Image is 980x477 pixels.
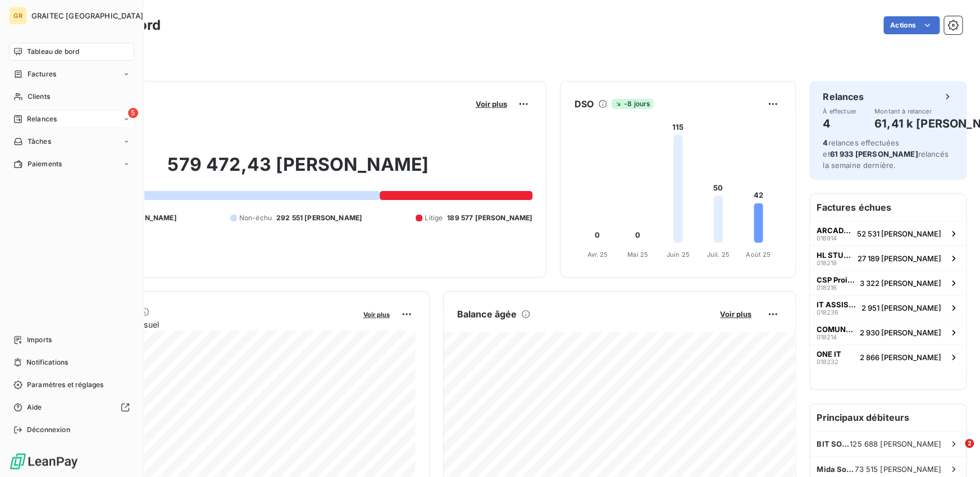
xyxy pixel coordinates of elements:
[817,465,855,474] span: Mida Soft Business SRL
[817,260,837,266] span: 018219
[27,47,79,57] span: Tableau de bord
[28,159,62,169] span: Paiements
[823,138,828,147] span: 4
[860,279,941,288] span: 3 322 [PERSON_NAME]
[823,108,856,115] span: À effectuer
[9,88,134,106] a: Clients
[817,275,855,284] span: CSP Proiect Line SRL
[587,251,608,258] tspan: Avr. 25
[965,439,974,448] span: 2
[810,295,966,320] button: IT ASSIST SERVICES S.R.L.0182362 951 [PERSON_NAME]
[817,235,837,242] span: 016914
[26,357,68,367] span: Notifications
[810,270,966,295] button: CSP Proiect Line SRL0182163 322 [PERSON_NAME]
[9,65,134,83] a: Factures
[9,398,134,416] a: Aide
[28,137,51,147] span: Tâches
[27,402,42,412] span: Aide
[612,99,653,109] span: -8 jours
[128,108,138,118] span: 5
[720,310,751,319] span: Voir plus
[858,254,941,263] span: 27 189 [PERSON_NAME]
[746,251,771,258] tspan: Août 25
[810,344,966,369] button: ONE IT0182322 866 [PERSON_NAME]
[810,194,966,221] h6: Factures échues
[817,325,855,334] span: COMUNA [DATE] - [GEOGRAPHIC_DATA]
[817,300,857,309] span: IT ASSIST SERVICES S.R.L.
[817,349,841,358] span: ONE IT
[817,358,838,365] span: 018232
[239,213,272,223] span: Non-échu
[829,149,918,158] span: 61 933 [PERSON_NAME]
[574,97,593,111] h6: DSO
[363,311,390,319] span: Voir plus
[63,319,355,330] span: Chiffre d'affaires mensuel
[855,465,941,474] span: 73 515 [PERSON_NAME]
[717,309,755,319] button: Voir plus
[817,284,837,291] span: 018216
[810,404,966,431] h6: Principaux débiteurs
[276,213,362,223] span: 292 551 [PERSON_NAME]
[360,309,393,319] button: Voir plus
[810,221,966,246] button: ARCADIA AEN ARCHITECTURE & PM SRL01691452 531 [PERSON_NAME]
[850,439,941,448] span: 125 688 [PERSON_NAME]
[860,328,941,337] span: 2 930 [PERSON_NAME]
[817,226,853,235] span: ARCADIA AEN ARCHITECTURE & PM SRL
[817,309,838,316] span: 018236
[457,307,517,321] h6: Balance âgée
[425,213,443,223] span: Litige
[475,99,507,108] span: Voir plus
[27,380,103,390] span: Paramètres et réglages
[9,155,134,173] a: Paiements
[817,439,850,448] span: BIT SOLUTIONS S.R.L.
[823,138,949,170] span: relances effectuées et relancés la semaine dernière.
[9,331,134,349] a: Imports
[63,153,532,187] h2: 579 472,43 [PERSON_NAME]
[817,334,837,340] span: 018214
[9,452,79,470] img: Logo LeanPay
[28,92,50,102] span: Clients
[862,303,941,312] span: 2 951 [PERSON_NAME]
[707,251,730,258] tspan: Juil. 25
[447,213,532,223] span: 189 577 [PERSON_NAME]
[28,69,56,79] span: Factures
[627,251,648,258] tspan: Mai 25
[9,133,134,151] a: Tâches
[810,320,966,344] button: COMUNA [DATE] - [GEOGRAPHIC_DATA]0182142 930 [PERSON_NAME]
[472,99,510,109] button: Voir plus
[857,229,941,238] span: 52 531 [PERSON_NAME]
[823,115,856,133] h4: 4
[31,11,143,20] span: GRAITEC [GEOGRAPHIC_DATA]
[810,246,966,270] button: HL STUDIO SRL01821927 189 [PERSON_NAME]
[667,251,690,258] tspan: Juin 25
[27,425,70,435] span: Déconnexion
[860,353,941,362] span: 2 866 [PERSON_NAME]
[823,90,864,103] h6: Relances
[942,439,969,466] iframe: Intercom live chat
[9,43,134,61] a: Tableau de bord
[883,16,940,34] button: Actions
[9,110,134,128] a: 5Relances
[9,376,134,394] a: Paramètres et réglages
[817,251,853,260] span: HL STUDIO SRL
[27,335,52,345] span: Imports
[27,114,57,124] span: Relances
[9,7,27,25] div: GR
